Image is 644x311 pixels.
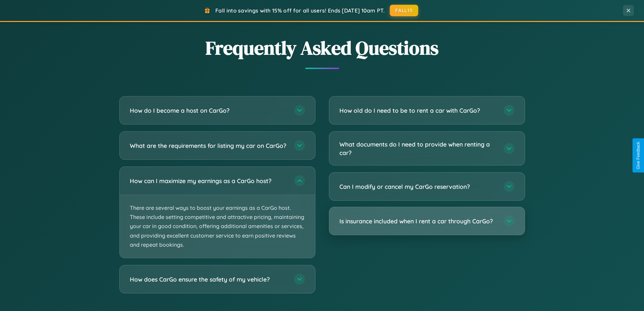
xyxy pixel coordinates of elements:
h3: How can I maximize my earnings as a CarGo host? [130,177,287,185]
h2: Frequently Asked Questions [119,35,525,61]
h3: How old do I need to be to rent a car with CarGo? [339,106,497,115]
span: Fall into savings with 15% off for all users! Ends [DATE] 10am PT. [215,7,385,14]
h3: How does CarGo ensure the safety of my vehicle? [130,275,287,284]
h3: How do I become a host on CarGo? [130,106,287,115]
h3: What documents do I need to provide when renting a car? [339,140,497,157]
h3: What are the requirements for listing my car on CarGo? [130,141,287,150]
div: Give Feedback [636,142,641,169]
button: FALL15 [390,5,418,16]
p: There are several ways to boost your earnings as a CarGo host. These include setting competitive ... [120,195,315,258]
h3: Can I modify or cancel my CarGo reservation? [339,182,497,191]
h3: Is insurance included when I rent a car through CarGo? [339,217,497,225]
